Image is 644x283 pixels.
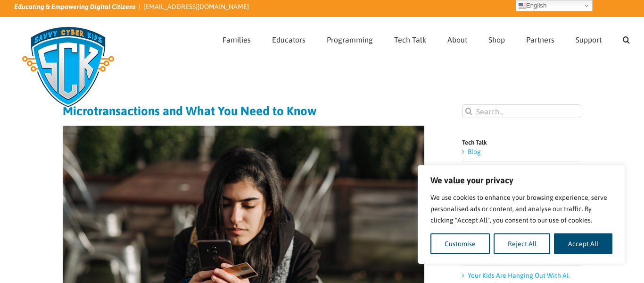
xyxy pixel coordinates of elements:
[526,36,554,43] span: Partners
[462,139,581,146] h4: Tech Talk
[223,17,630,59] nav: Main Menu
[468,148,481,155] a: Blog
[223,17,251,59] a: Families
[519,2,526,9] img: en
[623,17,630,59] a: Search
[394,36,426,43] span: Tech Talk
[272,36,305,43] span: Educators
[14,3,136,10] i: Educating & Empowering Digital Citizens
[554,233,612,254] button: Accept All
[488,17,505,59] a: Shop
[430,233,490,254] button: Customise
[447,17,467,59] a: About
[327,36,373,43] span: Programming
[14,20,122,114] img: Savvy Cyber Kids Logo
[494,233,551,254] button: Reject All
[576,17,602,59] a: Support
[223,36,251,43] span: Families
[447,36,467,43] span: About
[462,104,581,118] input: Search...
[327,17,373,59] a: Programming
[430,175,612,186] p: We value your privacy
[394,17,426,59] a: Tech Talk
[63,104,424,118] h1: Microtransactions and What You Need to Know
[576,36,602,43] span: Support
[526,17,554,59] a: Partners
[488,36,505,43] span: Shop
[462,104,476,118] input: Search
[143,3,249,10] a: [EMAIL_ADDRESS][DOMAIN_NAME]
[272,17,305,59] a: Educators
[430,192,612,226] p: We use cookies to enhance your browsing experience, serve personalised ads or content, and analys...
